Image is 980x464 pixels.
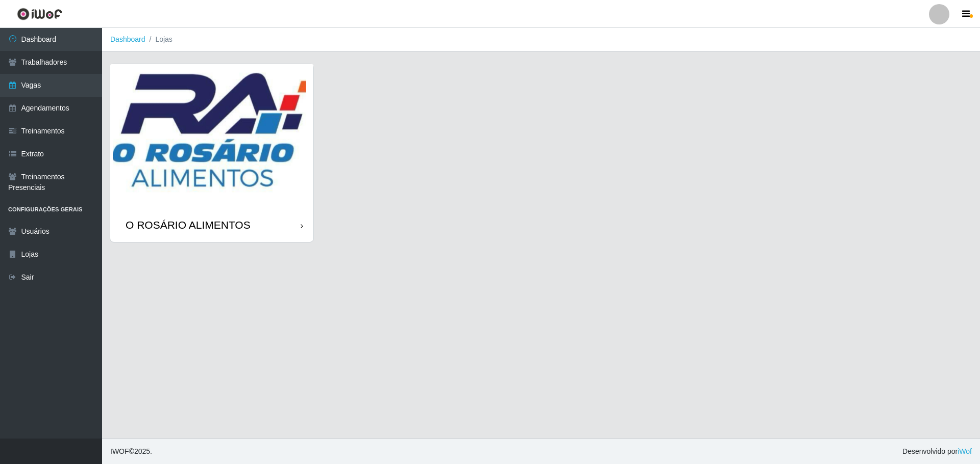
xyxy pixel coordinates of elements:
[958,447,972,455] a: iWof
[110,64,313,208] img: cardImg
[110,35,145,43] a: Dashboard
[902,446,972,457] span: Desenvolvido por
[110,447,129,455] span: IWOF
[126,219,251,231] div: O ROSÁRIO ALIMENTOS
[110,446,152,457] span: © 2025 .
[110,64,313,242] a: O ROSÁRIO ALIMENTOS
[102,28,980,51] nav: breadcrumb
[145,34,173,45] li: Lojas
[17,8,62,20] img: CoreUI Logo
